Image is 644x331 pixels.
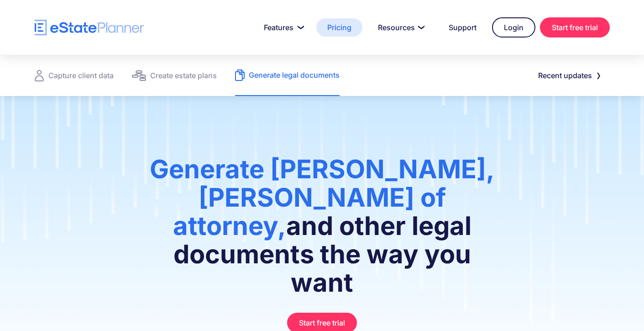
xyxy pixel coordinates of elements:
a: Login [492,17,535,37]
a: Create estate plans [132,55,217,96]
a: Pricing [316,18,362,37]
a: Capture client data [35,55,114,96]
a: Features [253,18,312,37]
a: Recent updates [527,66,610,85]
div: Generate legal documents [249,69,340,81]
div: Capture client data [48,69,114,82]
a: home [35,20,144,36]
h1: and other legal documents the way you want [142,155,502,306]
div: Create estate plans [150,69,217,82]
a: Support [438,18,487,37]
a: Start free trial [540,17,610,37]
div: Recent updates [538,69,592,82]
a: Generate legal documents [235,55,340,96]
a: Resources [367,18,433,37]
span: Generate [PERSON_NAME], [PERSON_NAME] of attorney, [150,154,495,241]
